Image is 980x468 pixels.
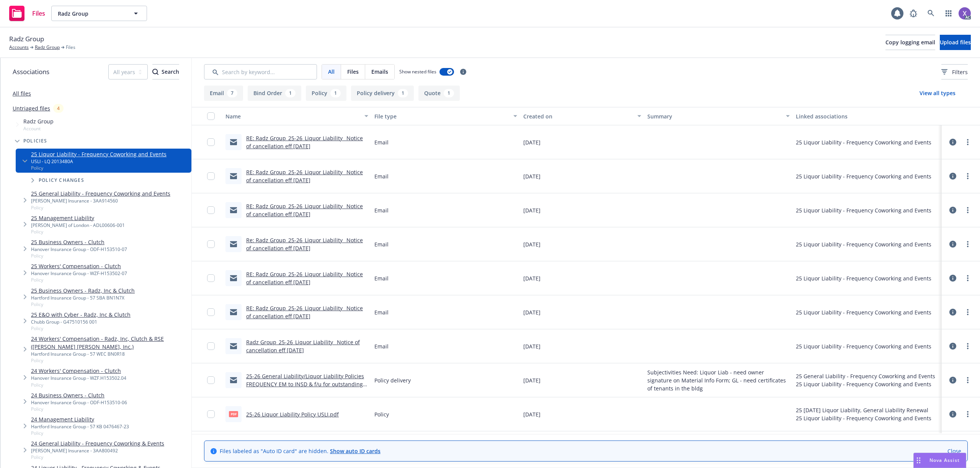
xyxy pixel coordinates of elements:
a: Untriaged files [13,104,50,112]
span: Email [374,172,389,180]
a: more [963,138,972,147]
span: [DATE] [523,410,541,418]
span: [DATE] [523,138,541,146]
span: Email [374,274,389,282]
a: 24 General Liability - Frequency Coworking & Events [31,439,164,447]
div: 25 Liquor Liability - Frequency Coworking and Events [796,206,931,214]
a: Re: Radz Group_25-26_Liquor Liability_ Notice of cancellation eff [DATE] [246,236,363,252]
a: 25 Business Owners - Clutch [31,238,127,246]
a: 25 Liquor Liability - Frequency Coworking and Events [31,150,167,158]
button: Email [204,86,243,101]
span: [DATE] [523,308,541,316]
span: Policy [31,357,188,364]
div: Hanover Insurance Group - WZF-H153502-07 [31,270,127,277]
span: [DATE] [523,342,541,350]
input: Toggle Row Selected [207,240,215,248]
button: Policy delivery [351,86,414,101]
div: USLI - LQ 2013480A [31,158,167,165]
div: Created on [523,112,633,120]
a: more [963,206,972,215]
span: [DATE] [523,240,541,248]
span: Email [374,308,389,316]
button: Filters [941,64,968,79]
input: Toggle Row Selected [207,138,215,146]
a: more [963,410,972,419]
a: Files [6,3,48,24]
span: Copy logging email [885,39,935,46]
button: Summary [644,107,793,125]
div: [PERSON_NAME] Insurance - 3AA800492 [31,447,164,454]
button: View all types [907,86,968,101]
span: Radz Group [9,34,44,44]
a: RE: Radz Group_25-26_Liquor Liability_ Notice of cancellation eff [DATE] [246,202,363,218]
a: 25 Workers' Compensation - Clutch [31,262,127,270]
span: All [328,68,335,76]
a: more [963,240,972,249]
span: Radz Group [23,117,54,125]
a: more [963,376,972,385]
div: Hanover Insurance Group - ODF-H153510-06 [31,399,127,406]
input: Toggle Row Selected [207,410,215,418]
span: Radz Group [58,10,124,18]
div: Search [152,65,179,79]
div: Hanover Insurance Group - WZF.H153502.04 [31,375,126,381]
div: Name [225,112,360,120]
a: Accounts [9,44,29,51]
button: Copy logging email [885,35,935,50]
button: Upload files [940,35,971,50]
a: RE: Radz Group_25-26_Liquor Liability_ Notice of cancellation eff [DATE] [246,168,363,184]
input: Toggle Row Selected [207,308,215,316]
div: 25 Liquor Liability - Frequency Coworking and Events [796,274,931,282]
span: Policy [31,301,135,308]
a: 24 Management Liability [31,415,129,423]
button: Radz Group [51,6,147,21]
a: Report a Bug [906,6,921,21]
a: 24 Business Owners - Clutch [31,391,127,399]
a: Close [947,447,961,455]
svg: Search [152,69,158,75]
input: Toggle Row Selected [207,172,215,180]
span: Nova Assist [929,457,960,463]
span: pdf [229,411,238,417]
span: Upload files [940,39,971,46]
a: RE: Radz Group_25-26_Liquor Liability_ Notice of cancellation eff [DATE] [246,270,363,286]
div: Chubb Group - G47510156 001 [31,319,131,325]
span: Policy [374,410,389,418]
button: Created on [520,107,644,125]
span: [DATE] [523,376,541,384]
input: Toggle Row Selected [207,206,215,214]
span: Policy delivery [374,376,411,384]
span: Subjectivities Need: Liquor Liab - need owner signature on Material Info Form; GL - need certific... [647,368,790,392]
button: File type [371,107,520,125]
div: 1 [330,89,341,97]
div: 25 Liquor Liability - Frequency Coworking and Events [796,172,931,180]
a: Show auto ID cards [330,447,381,455]
input: Toggle Row Selected [207,376,215,384]
a: more [963,274,972,283]
div: [PERSON_NAME] Insurance - 3AA914560 [31,198,170,204]
a: Radz Group [35,44,60,51]
span: Filters [941,68,968,76]
a: 25 Business Owners - Radz, Inc & Clutch [31,287,135,295]
span: Email [374,206,389,214]
span: Policy [31,253,127,259]
a: more [963,308,972,317]
span: Email [374,342,389,350]
span: Policy [31,430,129,436]
input: Toggle Row Selected [207,342,215,350]
span: Policy [31,406,127,412]
span: Policy [31,165,167,171]
a: RE: Radz Group_25-26_Liquor Liability_ Notice of cancellation eff [DATE] [246,304,363,320]
span: Policy [31,277,127,283]
a: 24 Workers' Compensation - Radz, Inc, Clutch & RSE ([PERSON_NAME] [PERSON_NAME], Inc.) [31,335,188,351]
span: Associations [13,67,49,77]
div: 4 [53,104,64,113]
div: 25 Liquor Liability - Frequency Coworking and Events [796,308,931,316]
span: Files [66,44,75,51]
div: File type [374,112,509,120]
button: Quote [418,86,460,101]
span: Email [374,240,389,248]
span: Policy [31,228,125,235]
div: 25 Liquor Liability - Frequency Coworking and Events [796,380,935,388]
button: Name [222,107,371,125]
